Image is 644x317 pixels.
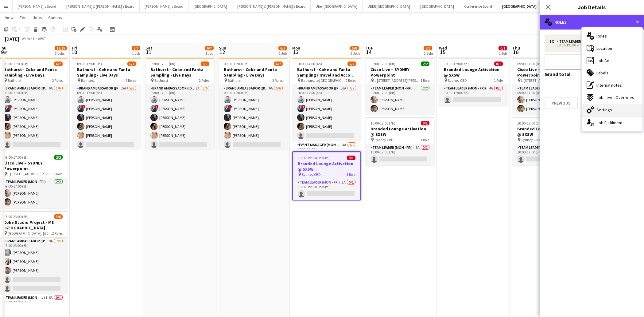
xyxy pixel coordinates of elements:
div: 1 Job [205,51,213,56]
span: 09:00-17:00 (8h) [370,61,395,66]
span: 15 [438,49,447,56]
span: Thu [512,45,520,51]
div: 1 x [549,39,557,44]
app-card-role: Team Leader (Mon - Fri)2A0/110:00-17:00 (7h) [512,144,581,165]
div: Team Leader (Mon - Fri) [557,39,602,44]
span: 11/15 [55,46,67,50]
span: Bathurst [154,78,168,83]
span: 2/2 [54,155,63,160]
h3: Branded Lounge Activation @ SXSW [293,161,360,172]
span: ! [155,105,159,109]
div: 09:00-17:00 (8h)6/7Bathurst - Coke and Fanta Sampling - Live Days Bathurst2 RolesBrand Ambassador... [145,58,214,149]
h3: Bathurst - Coke and Fanta Sampling - Live Days [72,67,141,78]
span: 2 Roles [199,78,209,83]
app-card-role: Event Manager (Mon - Fri)3A1/210:00-14:00 (4h) [292,141,361,171]
span: Bathurst [228,78,242,83]
span: 09:00-17:00 (8h) [77,61,102,66]
span: ! [228,105,232,109]
span: 6/7 [54,61,63,66]
span: Internal notes [596,82,622,88]
app-job-card: 09:00-17:00 (8h)2/2Cisco Live – SYDNEY Powerpoint L [STREET_ADDRESS][PERSON_NAME] (Veritas Office... [366,58,434,115]
span: Roles [596,33,607,39]
span: 2 Roles [272,78,283,83]
span: 09:00-17:00 (8h) [517,61,542,66]
button: Conference Board [459,0,497,12]
a: Comms [46,14,64,22]
span: Jobs [33,15,42,20]
span: 6/7 [201,61,209,66]
span: 2 Roles [52,231,63,236]
span: 1 Role [421,78,429,83]
span: 2 Roles [346,78,356,83]
span: Comms [48,15,62,20]
div: Roles [540,15,644,30]
h3: Branded Lounge Activation @ SXSW [366,126,434,137]
span: Sydney CBD [374,137,394,142]
span: ! [302,105,305,109]
span: 5/7 [347,61,356,66]
app-card-role: Team Leader (Mon - Fri)2/209:00-17:00 (8h)[PERSON_NAME][PERSON_NAME] [512,85,581,115]
span: 12 [218,49,226,56]
h3: Bathurst - Coke and Fanta Sampling - Live Days [219,67,288,78]
span: 0/1 [421,121,429,125]
span: Sydney CBD [302,172,321,177]
span: Wed [439,45,447,51]
h3: Branded Lounge Activation @ SXSW [439,67,508,78]
span: Fri [72,45,77,51]
div: AEST [38,36,46,41]
app-job-card: 10:00-14:00 (4h)5/7Bathurst - Coke and Fanta Sampling (Travel and Accom Provided) Bathurst to [GE... [292,58,361,149]
span: L [STREET_ADDRESS][PERSON_NAME] (Veritas Offices) [374,78,421,83]
app-card-role: Brand Ambassador ([PERSON_NAME])5A5/609:00-17:00 (8h)[PERSON_NAME]![PERSON_NAME][PERSON_NAME][PER... [72,85,141,150]
app-job-card: 09:00-17:00 (8h)6/7Bathurst - Coke and Fanta Sampling - Live Days Bathurst2 RolesBrand Ambassador... [219,58,288,149]
button: [PERSON_NAME]'s Board [140,0,188,12]
app-job-card: 09:00-17:00 (8h)2/2Cisco Live – SYDNEY Powerpoint L [STREET_ADDRESS][PERSON_NAME] (Veritas Office... [512,58,581,115]
span: 16 [511,49,520,56]
button: Add role [545,54,639,66]
a: Jobs [30,14,45,22]
span: Sydney CBD [521,137,540,142]
app-job-card: 10:00-17:00 (7h)0/1Branded Lounge Activation @ SXSW Sydney CBD1 RoleTeam Leader (Mon - Fri)4A0/11... [439,58,508,106]
span: 2/3 [424,46,432,50]
a: Edit [17,14,29,22]
app-card-role: Brand Ambassador ([DATE])5A5/609:00-17:00 (8h)[PERSON_NAME]![PERSON_NAME][PERSON_NAME][PERSON_NAM... [145,85,214,150]
span: 1 Role [54,172,63,176]
span: 0/1 [499,46,507,50]
span: [GEOGRAPHIC_DATA], [GEOGRAPHIC_DATA] [8,231,52,236]
span: 09:00-17:00 (8h) [4,155,29,160]
span: 6/7 [132,46,140,50]
h3: Job Details [540,3,644,11]
div: 3 Jobs [55,51,67,56]
app-job-card: 10:00-17:00 (7h)0/1Branded Lounge Activation @ SXSW Sydney CBD1 RoleTeam Leader (Mon - Fri)2A0/11... [512,117,581,165]
span: 0/1 [494,61,503,66]
button: [PERSON_NAME] & [PERSON_NAME]'s Board [61,0,140,12]
button: [PERSON_NAME]'s Board [13,0,61,12]
button: [PERSON_NAME] & [PERSON_NAME]'s Board [232,0,311,12]
span: 1 Role [421,137,429,142]
app-card-role: Team Leader (Mon - Fri)5A0/110:00-19:30 (9h30m) [293,179,360,200]
span: Job Ad [596,58,609,63]
span: Bathurst [81,78,95,83]
span: Sydney CBD [448,78,467,83]
span: 6/7 [274,61,283,66]
h3: Cisco Live – SYDNEY Powerpoint [512,67,581,78]
span: 2 Roles [126,78,136,83]
span: Week 41 [20,36,36,41]
span: Job-Level Overrides [596,95,634,100]
span: Location [596,46,612,51]
span: Sun [219,45,226,51]
span: Bathurst to [GEOGRAPHIC_DATA] [301,78,346,83]
app-job-card: 10:00-19:30 (9h30m)0/1Branded Lounge Activation @ SXSW Sydney CBD1 RoleTeam Leader (Mon - Fri)5A0... [292,151,361,200]
div: 10:00-19:30 (9h30m) [549,44,628,47]
div: 1 Job [132,51,140,56]
button: [GEOGRAPHIC_DATA] [188,0,232,12]
app-job-card: 10:00-17:00 (7h)0/1Branded Lounge Activation @ SXSW Sydney CBD1 RoleTeam Leader (Mon - Fri)3A0/11... [366,117,434,165]
div: 2 Jobs [351,51,360,56]
span: 6/7 [127,61,136,66]
span: Mon [292,45,300,51]
h3: Bathurst - Coke and Fanta Sampling - Live Days [145,67,214,78]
